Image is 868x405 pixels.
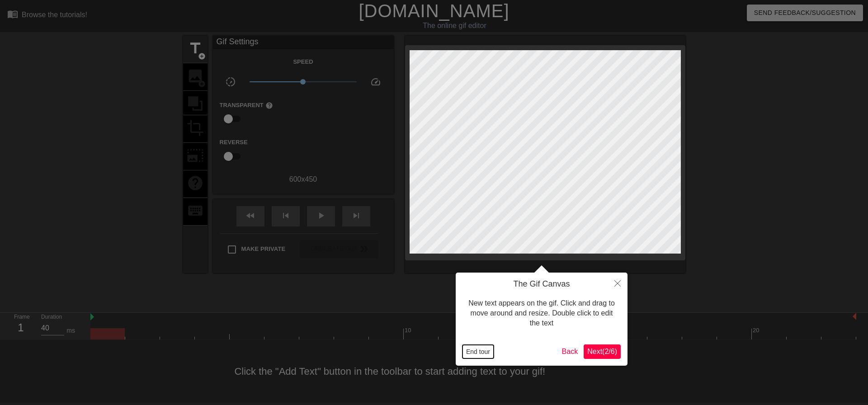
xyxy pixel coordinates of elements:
[462,345,494,358] button: End tour
[462,279,621,289] h4: The Gif Canvas
[608,273,627,293] button: Close
[558,344,582,359] button: Back
[584,344,621,359] button: Next
[462,289,621,338] div: New text appears on the gif. Click and drag to move around and resize. Double click to edit the text
[587,348,617,355] span: Next ( 2 / 6 )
